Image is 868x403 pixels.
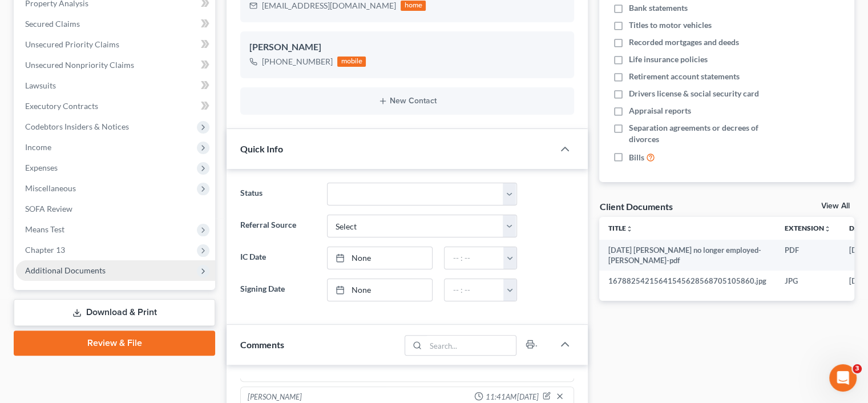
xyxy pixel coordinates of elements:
span: Separation agreements or decrees of divorces [629,122,781,145]
span: Bills [629,152,644,163]
span: Income [25,142,51,152]
td: [DATE] [PERSON_NAME] no longer employed-[PERSON_NAME]-pdf [599,240,776,271]
span: Additional Documents [25,265,106,275]
span: Recorded mortgages and deeds [629,37,739,48]
span: Means Test [25,224,64,234]
label: Referral Source [235,215,321,237]
a: Titleunfold_more [608,224,633,232]
span: Bank statements [629,2,688,14]
span: 11:41AM[DATE] [486,392,538,402]
td: PDF [776,240,840,271]
input: Search... [426,336,516,355]
span: Appraisal reports [629,105,691,116]
span: Miscellaneous [25,183,76,193]
span: Drivers license & social security card [629,88,759,99]
span: Retirement account statements [629,71,740,82]
div: [PERSON_NAME] [249,41,565,54]
span: Quick Info [240,143,283,154]
span: Unsecured Priority Claims [25,39,119,49]
a: Extensionunfold_more [785,224,831,232]
span: Life insurance policies [629,54,708,65]
span: Executory Contracts [25,101,98,111]
span: Comments [240,339,284,350]
span: Unsecured Nonpriority Claims [25,60,134,70]
a: Review & File [14,331,215,356]
span: Codebtors Insiders & Notices [25,122,129,131]
span: Titles to motor vehicles [629,19,712,31]
label: Status [235,183,321,205]
a: View All [821,202,850,210]
input: -- : -- [445,247,504,269]
button: New Contact [249,96,565,106]
a: Lawsuits [16,75,215,96]
td: JPG [776,271,840,291]
div: home [401,1,426,11]
span: Lawsuits [25,80,56,90]
td: 16788254215641545628568705105860.jpg [599,271,776,291]
div: mobile [337,57,366,67]
span: Chapter 13 [25,245,65,255]
a: Unsecured Priority Claims [16,34,215,55]
span: Secured Claims [25,19,80,29]
span: Expenses [25,163,58,172]
a: Download & Print [14,299,215,326]
label: IC Date [235,247,321,269]
a: SOFA Review [16,199,215,219]
a: None [328,247,433,269]
a: Executory Contracts [16,96,215,116]
div: [PERSON_NAME] [248,392,302,403]
a: None [328,279,433,301]
a: Unsecured Nonpriority Claims [16,55,215,75]
i: unfold_more [626,225,633,232]
div: [PHONE_NUMBER] [262,56,333,67]
div: Client Documents [599,200,672,212]
i: unfold_more [824,225,831,232]
span: 3 [853,364,862,373]
iframe: Intercom live chat [829,364,857,392]
a: Secured Claims [16,14,215,34]
input: -- : -- [445,279,504,301]
label: Signing Date [235,279,321,301]
span: SOFA Review [25,204,72,213]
